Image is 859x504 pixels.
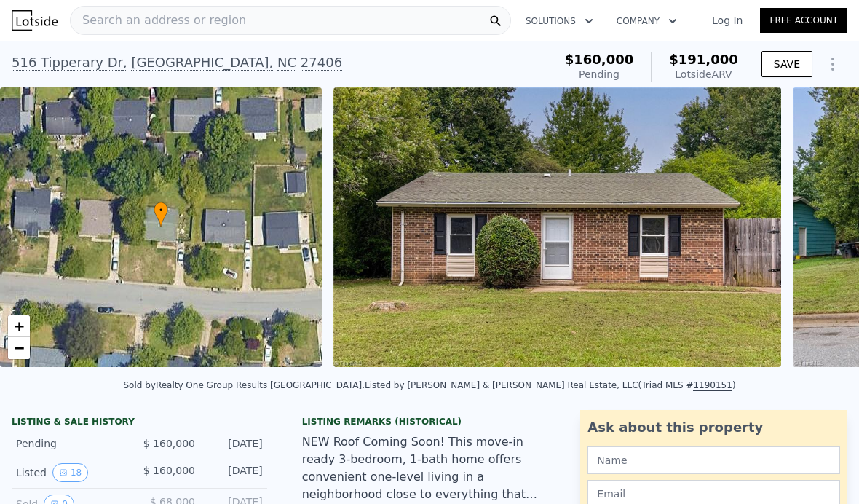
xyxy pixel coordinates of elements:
div: NEW Roof Coming Soon! This move-in ready 3-bedroom, 1-bath home offers convenient one-level livin... [302,433,558,503]
span: Search an address or region [71,12,246,29]
span: • [154,204,168,217]
div: Listing Remarks (Historical) [302,416,558,428]
span: $191,000 [669,52,738,67]
span: $160,000 [565,52,634,67]
span: + [15,317,24,335]
div: Ask about this property [587,417,840,438]
a: Free Account [760,8,847,33]
span: $ 160,000 [143,465,195,476]
img: Lotside [12,10,58,31]
div: Pending [16,436,127,451]
button: Show Options [818,50,847,79]
span: $ 160,000 [143,438,195,449]
a: Zoom in [8,315,30,337]
div: Lotside ARV [669,67,738,82]
div: Sold by Realty One Group Results [GEOGRAPHIC_DATA] . [123,380,365,390]
img: Sale: 167416482 Parcel: 70236188 [333,87,781,367]
button: SAVE [761,51,812,77]
button: Company [605,8,689,34]
div: LISTING & SALE HISTORY [12,416,267,430]
div: [DATE] [207,463,263,482]
input: Name [587,446,840,474]
button: Solutions [514,8,605,34]
a: Log In [694,13,760,28]
div: Listed by [PERSON_NAME] & [PERSON_NAME] Real Estate, LLC (Triad MLS # ) [365,380,736,391]
div: Listed [16,463,127,482]
div: Pending [565,67,634,82]
div: [DATE] [207,436,263,451]
button: View historical data [52,463,88,482]
div: • [154,202,168,227]
span: − [15,339,24,357]
a: Zoom out [8,337,30,359]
